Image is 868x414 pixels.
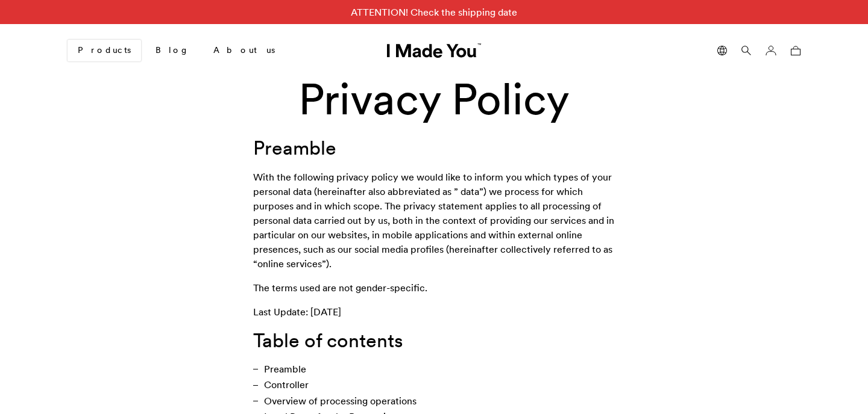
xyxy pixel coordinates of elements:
p: With the following privacy policy we would like to inform you which types of your personal data (... [253,170,615,271]
p: The terms used are not gender-specific. [253,280,615,295]
a: Blog [146,40,199,61]
a: About us [204,40,285,61]
li: Controller [253,378,615,391]
h1: Privacy Policy [190,75,678,123]
h3: Table of contents [253,329,615,353]
li: Overview of processing operations [253,394,615,407]
span: ATTENTION! Check the shipping date [336,5,532,19]
a: Products [68,40,141,61]
li: Preamble [253,362,615,375]
p: Last Update: [DATE] [253,304,615,319]
h3: Preamble [253,136,615,160]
